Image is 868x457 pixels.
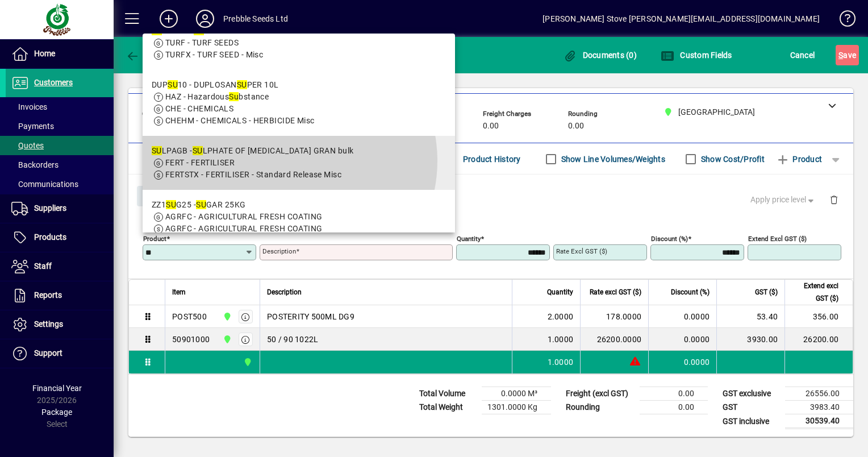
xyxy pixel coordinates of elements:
[785,401,853,414] td: 3983.40
[587,334,641,345] div: 26200.0000
[717,401,785,414] td: GST
[483,122,499,131] span: 0.00
[220,333,233,346] span: CHRISTCHURCH
[134,190,178,201] app-page-header-button: Close
[785,387,853,401] td: 26556.00
[482,387,551,401] td: 0.0000 M³
[34,348,62,358] span: Support
[11,122,54,131] span: Payments
[831,2,854,39] a: Knowledge Base
[560,45,640,65] button: Documents (0)
[172,334,210,345] div: 50901000
[6,194,114,223] a: Suppliers
[548,334,574,345] span: 1.0000
[11,180,78,189] span: Communications
[143,190,455,244] mat-option: ZZ1SUG25 - SUGAR 25KG
[6,136,114,155] a: Quotes
[482,401,551,414] td: 1301.0000 Kg
[463,150,521,168] span: Product History
[41,408,72,417] span: Package
[648,351,716,373] td: 0.0000
[587,311,641,322] div: 178.0000
[32,384,82,393] span: Financial Year
[716,328,784,351] td: 3930.00
[414,401,482,414] td: Total Weight
[34,319,63,329] span: Settings
[755,286,778,298] span: GST ($)
[143,235,166,243] mat-label: Product
[11,160,59,169] span: Backorders
[126,51,164,60] span: Back
[716,305,784,328] td: 53.40
[34,232,66,242] span: Products
[542,10,820,28] div: [PERSON_NAME] Stove [PERSON_NAME][EMAIL_ADDRESS][DOMAIN_NAME]
[838,51,843,60] span: S
[590,286,641,298] span: Rate excl GST ($)
[152,199,323,211] div: ZZ1 G25 - GAR 25KG
[556,247,607,255] mat-label: Rate excl GST ($)
[187,9,223,29] button: Profile
[560,387,640,401] td: Freight (excl GST)
[267,334,318,345] span: 50 / 90 1022L
[568,122,584,131] span: 0.00
[792,280,838,305] span: Extend excl GST ($)
[141,187,171,206] span: Close
[820,186,848,213] button: Delete
[237,80,247,89] em: SU
[750,194,816,206] span: Apply price level
[143,136,455,190] mat-option: SULPAGB - SULPHATE OF AMMONIA GRAN bulk
[168,80,178,89] em: SU
[229,92,239,101] em: Su
[220,310,233,323] span: CHRISTCHURCH
[559,153,665,165] label: Show Line Volumes/Weights
[658,45,735,65] button: Custom Fields
[548,311,574,322] span: 2.0000
[651,235,688,243] mat-label: Discount (%)
[785,414,853,429] td: 30539.40
[193,146,203,155] em: SU
[34,261,52,271] span: Staff
[151,9,187,29] button: Add
[6,117,114,136] a: Payments
[547,286,573,298] span: Quantity
[196,200,206,209] em: SU
[172,286,186,298] span: Item
[165,50,264,59] span: TURFX - TURF SEED - Misc
[640,401,708,414] td: 0.00
[746,190,821,210] button: Apply price level
[717,387,785,401] td: GST exclusive
[123,45,166,65] button: Back
[699,153,765,165] label: Show Cost/Profit
[6,97,114,117] a: Invoices
[563,51,637,60] span: Documents (0)
[165,158,235,167] span: FERT - FERTILISER
[458,149,525,169] button: Product History
[784,328,853,351] td: 26200.00
[165,104,234,113] span: CHE - CHEMICALS
[128,175,853,216] div: Product
[748,235,807,243] mat-label: Extend excl GST ($)
[784,305,853,328] td: 356.00
[836,45,859,65] button: Save
[165,92,269,101] span: HAZ - Hazardous bstance
[560,401,640,414] td: Rounding
[6,175,114,194] a: Communications
[165,38,239,47] span: TURF - TURF SEEDS
[6,281,114,310] a: Reports
[6,223,114,252] a: Products
[6,40,114,68] a: Home
[143,70,455,136] mat-option: DUPSU10 - DUPLOSAN SUPER 10L
[114,45,176,65] app-page-header-button: Back
[414,387,482,401] td: Total Volume
[34,290,62,300] span: Reports
[267,286,302,298] span: Description
[34,49,55,58] span: Home
[648,328,716,351] td: 0.0000
[165,116,315,125] span: CHEHM - CHEMICALS - HERBICIDE Misc
[165,170,341,179] span: FERTSTX - FERTILISER - Standard Release Misc
[6,155,114,175] a: Backorders
[717,414,785,429] td: GST inclusive
[166,200,176,209] em: SU
[262,247,296,255] mat-label: Description
[838,46,856,64] span: ave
